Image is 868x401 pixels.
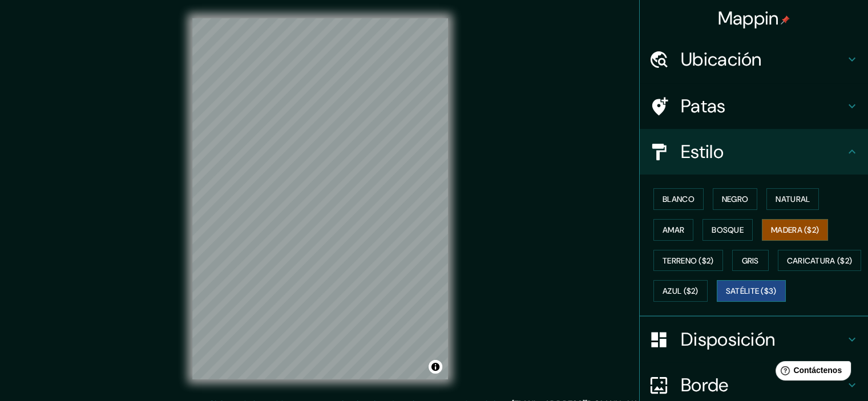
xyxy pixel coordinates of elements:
iframe: Lanzador de widgets de ayuda [766,357,855,388]
button: Bosque [703,219,753,241]
button: Negro [713,188,758,210]
font: Amar [663,225,684,235]
font: Azul ($2) [663,286,699,297]
font: Natural [776,194,810,204]
button: Terreno ($2) [653,250,723,272]
font: Caricatura ($2) [787,256,853,266]
font: Borde [681,373,729,397]
font: Ubicación [681,47,762,71]
font: Negro [722,194,749,204]
button: Gris [732,250,769,272]
div: Ubicación [640,37,868,82]
button: Activar o desactivar atribución [429,360,442,374]
button: Madera ($2) [762,219,828,241]
img: pin-icon.png [781,15,790,25]
div: Disposición [640,317,868,362]
button: Blanco [653,188,704,210]
font: Estilo [681,140,724,164]
button: Caricatura ($2) [778,250,862,272]
font: Terreno ($2) [663,256,714,266]
button: Natural [766,188,819,210]
font: Madera ($2) [771,225,819,235]
font: Patas [681,94,726,118]
font: Bosque [712,225,744,235]
div: Patas [640,83,868,129]
font: Satélite ($3) [726,286,777,297]
canvas: Mapa [192,18,448,379]
font: Mappin [718,6,779,30]
div: Estilo [640,129,868,175]
button: Satélite ($3) [717,280,786,302]
button: Amar [653,219,693,241]
font: Blanco [663,194,695,204]
font: Gris [742,256,759,266]
button: Azul ($2) [653,280,708,302]
font: Disposición [681,327,775,351]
